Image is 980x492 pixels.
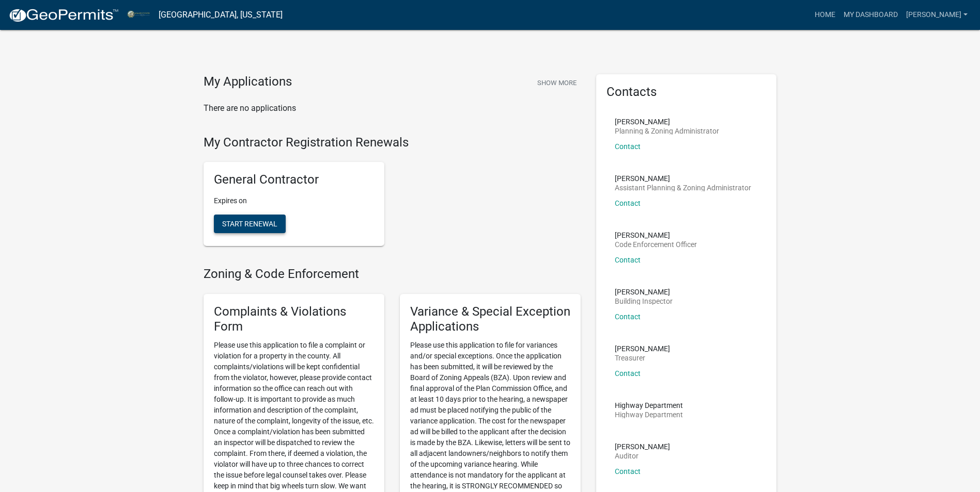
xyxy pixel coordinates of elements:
button: Start Renewal [214,215,286,233]
button: Show More [533,74,581,91]
wm-registration-list-section: My Contractor Registration Renewals [204,135,581,255]
p: Planning & Zoning Administrator [615,127,719,135]
p: [PERSON_NAME] [615,345,670,352]
a: Contact [615,142,641,151]
img: Miami County, Indiana [127,8,150,22]
h5: Contacts [606,85,767,100]
p: Highway Department [615,411,683,418]
p: There are no applications [204,102,581,114]
span: Start Renewal [222,220,277,228]
h5: General Contractor [214,172,374,187]
a: [GEOGRAPHIC_DATA], [US_STATE] [159,6,283,24]
p: Code Enforcement Officer [615,241,697,248]
p: [PERSON_NAME] [615,443,670,450]
p: Auditor [615,452,670,460]
p: Treasurer [615,354,670,362]
a: Home [811,5,839,25]
h4: Zoning & Code Enforcement [204,267,581,282]
p: [PERSON_NAME] [615,232,697,239]
p: Building Inspector [615,298,673,305]
p: [PERSON_NAME] [615,288,673,296]
a: Contact [615,467,641,475]
a: [PERSON_NAME] [902,5,972,25]
p: [PERSON_NAME] [615,118,719,125]
a: Contact [615,313,641,321]
p: [PERSON_NAME] [615,175,751,182]
p: Assistant Planning & Zoning Administrator [615,184,751,191]
h4: My Applications [204,74,292,90]
p: Expires on [214,195,374,206]
h4: My Contractor Registration Renewals [204,135,581,150]
a: My Dashboard [839,5,902,25]
h5: Variance & Special Exception Applications [410,304,570,334]
p: Highway Department [615,402,683,409]
a: Contact [615,199,641,207]
h5: Complaints & Violations Form [214,304,374,334]
a: Contact [615,256,641,264]
a: Contact [615,369,641,378]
